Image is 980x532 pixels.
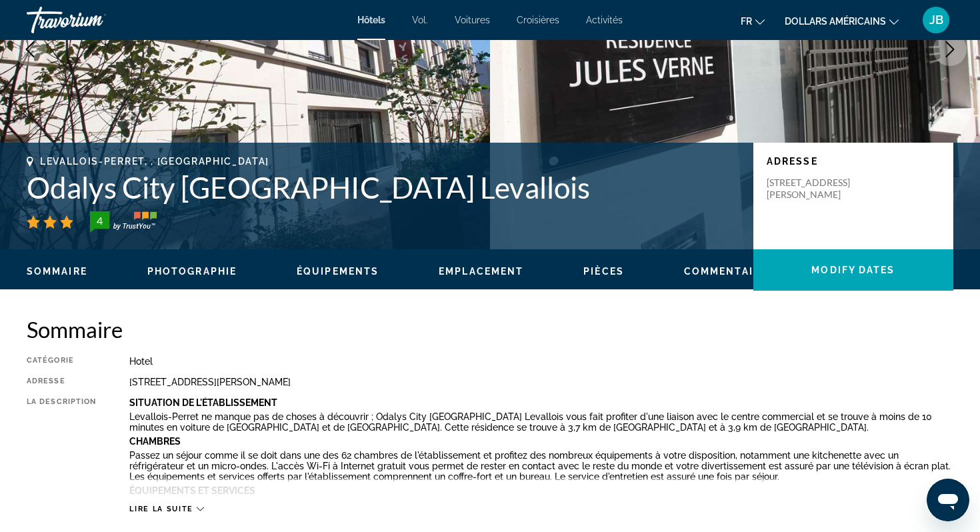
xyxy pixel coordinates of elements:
span: Levallois-Perret, , [GEOGRAPHIC_DATA] [40,156,269,167]
div: Hotel [129,356,953,367]
img: TrustYou guest rating badge [90,211,157,233]
b: Chambres [129,436,181,447]
font: dollars américains [785,16,886,27]
span: Lire la suite [129,505,193,513]
span: Modify Dates [811,265,895,275]
a: Travorium [27,3,160,37]
button: Next image [933,33,967,66]
div: Adresse [27,377,96,387]
span: Équipements [297,266,379,277]
h2: Sommaire [27,316,953,343]
button: Menu utilisateur [919,6,953,34]
a: Vol. [412,15,428,25]
div: [STREET_ADDRESS][PERSON_NAME] [129,377,953,387]
div: Catégorie [27,356,96,367]
button: Photographie [147,265,237,277]
iframe: Bouton de lancement de la fenêtre de messagerie [927,479,969,521]
span: Emplacement [439,266,523,277]
button: Lire la suite [129,504,203,514]
span: Sommaire [27,266,87,277]
p: [STREET_ADDRESS][PERSON_NAME] [767,177,873,201]
button: Commentaires [684,265,775,277]
button: Modify Dates [753,249,953,291]
font: fr [741,16,752,27]
p: Adresse [767,156,940,167]
button: Sommaire [27,265,87,277]
button: Changer de devise [785,11,899,31]
h1: Odalys City [GEOGRAPHIC_DATA] Levallois [27,170,740,205]
div: 4 [86,213,113,229]
b: Situation De L'établissement [129,397,277,408]
a: Activités [586,15,623,25]
button: Changer de langue [741,11,765,31]
span: Commentaires [684,266,775,277]
a: Hôtels [357,15,385,25]
p: Levallois-Perret ne manque pas de choses à découvrir ; Odalys City [GEOGRAPHIC_DATA] Levallois vo... [129,411,953,433]
a: Voitures [455,15,490,25]
button: Emplacement [439,265,523,277]
p: Passez un séjour comme il se doit dans une des 62 chambres de l'établissement et profitez des nom... [129,450,953,482]
button: Équipements [297,265,379,277]
span: Photographie [147,266,237,277]
a: Croisières [517,15,559,25]
font: JB [929,13,943,27]
button: Pièces [583,265,624,277]
span: Pièces [583,266,624,277]
button: Previous image [13,33,47,66]
div: La description [27,397,96,497]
